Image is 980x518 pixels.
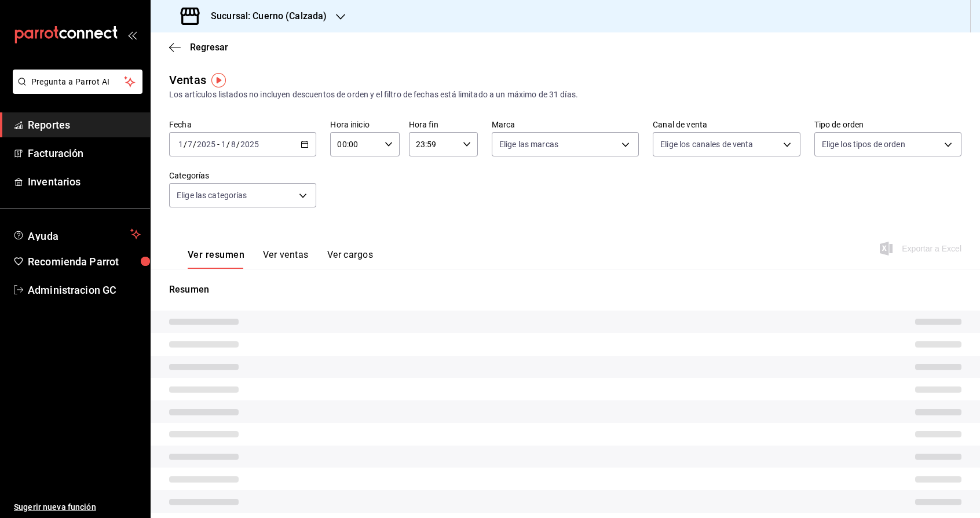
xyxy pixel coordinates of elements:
label: Canal de venta [653,121,800,129]
div: navigation tabs [188,249,373,269]
span: - [217,140,220,149]
span: Elige los canales de venta [660,138,753,150]
span: Recomienda Parrot [28,254,141,269]
input: -- [178,140,184,149]
p: Resumen [169,283,961,297]
span: / [193,140,196,149]
span: Elige las categorías [177,189,247,201]
span: Regresar [190,42,228,53]
span: / [236,140,240,149]
button: Ver cargos [327,249,374,269]
label: Marca [492,121,639,129]
span: Administracion GC [28,282,141,298]
input: ---- [196,140,216,149]
span: Inventarios [28,174,141,189]
h3: Sucursal: Cuerno (Calzada) [202,9,327,23]
span: Ayuda [28,227,126,241]
span: / [226,140,230,149]
label: Tipo de orden [814,121,961,129]
img: Tooltip marker [211,73,226,87]
button: open_drawer_menu [127,30,137,39]
input: ---- [240,140,259,149]
span: / [184,140,187,149]
span: Reportes [28,117,141,133]
span: Elige los tipos de orden [822,138,905,150]
input: -- [221,140,226,149]
button: Ver resumen [188,249,244,269]
label: Categorías [169,172,316,180]
label: Hora inicio [330,121,399,129]
span: Facturación [28,145,141,161]
button: Pregunta a Parrot AI [13,70,142,94]
button: Ver ventas [263,249,309,269]
div: Los artículos listados no incluyen descuentos de orden y el filtro de fechas está limitado a un m... [169,89,961,101]
input: -- [187,140,193,149]
span: Pregunta a Parrot AI [31,76,125,88]
a: Pregunta a Parrot AI [8,84,142,96]
span: Sugerir nueva función [14,501,141,513]
input: -- [231,140,236,149]
span: Elige las marcas [499,138,558,150]
label: Fecha [169,121,316,129]
label: Hora fin [409,121,478,129]
button: Regresar [169,42,228,53]
div: Ventas [169,71,206,89]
